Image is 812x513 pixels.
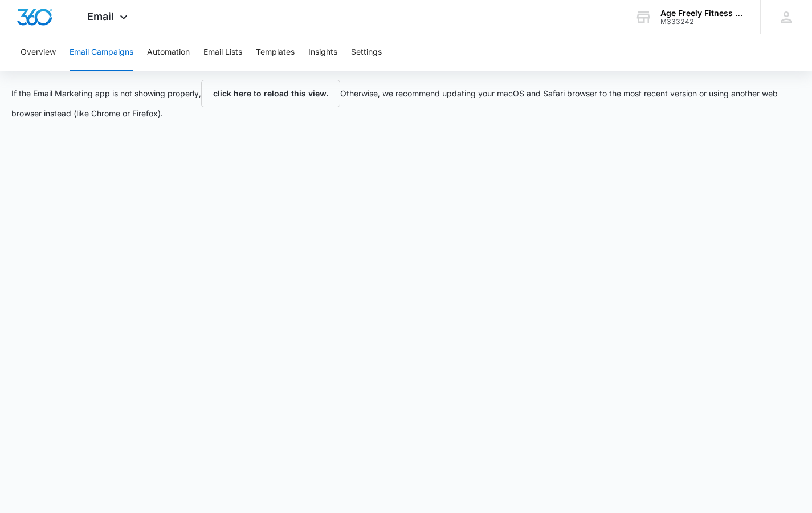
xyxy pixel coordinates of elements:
button: click here to reload this view. [201,80,340,107]
button: Insights [308,34,337,71]
button: Settings [351,34,382,71]
button: Email Campaigns [70,34,133,71]
span: Email [87,10,114,22]
button: Templates [256,34,295,71]
button: Automation [147,34,190,71]
button: Email Lists [203,34,242,71]
button: Overview [21,34,56,71]
div: account name [660,9,744,18]
p: If the Email Marketing app is not showing properly, Otherwise, we recommend updating your macOS a... [11,80,801,119]
div: account id [660,18,744,26]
